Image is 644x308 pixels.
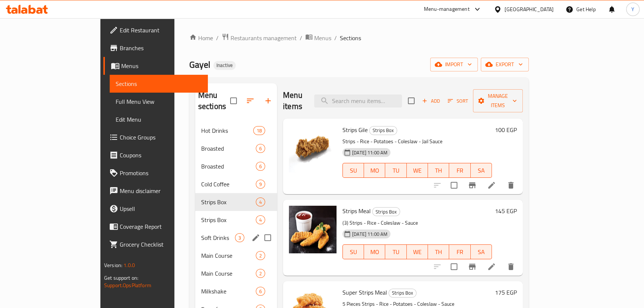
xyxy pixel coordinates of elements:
span: Select to update [446,177,462,193]
h2: Menu items [283,90,305,112]
button: WE [407,163,428,178]
span: Edit Menu [116,115,202,124]
h6: 175 EGP [495,287,517,298]
button: Sort [446,95,470,107]
span: [DATE] 11:00 AM [349,149,390,156]
span: Menu disclaimer [120,186,202,195]
a: Coupons [103,146,208,164]
button: TH [428,163,449,178]
span: Broasted [201,162,256,171]
button: Add section [259,92,277,110]
span: Sort [448,97,468,105]
div: Inactive [213,61,236,70]
span: TU [388,165,403,176]
div: items [256,287,265,296]
span: 6 [256,145,265,152]
span: Strips Box [201,198,256,206]
div: Cold Coffee [201,180,256,189]
span: Menus [121,61,202,70]
span: TH [431,165,446,176]
button: Add [419,95,443,107]
span: [DATE] 11:00 AM [349,231,390,238]
div: Cold Coffee9 [195,175,277,193]
span: SU [346,165,361,176]
span: Main Course [201,251,256,260]
span: Sort sections [241,92,259,110]
button: import [430,58,478,71]
span: Strips Box [389,289,416,297]
button: Branch-specific-item [463,258,481,276]
a: Coverage Report [103,218,208,235]
span: Milkshake [201,287,256,296]
span: Menus [314,33,331,42]
span: SU [346,247,361,257]
span: Hot Drinks [201,126,253,135]
span: Select to update [446,259,462,275]
img: Strips Meal [289,206,337,253]
span: Sort items [443,95,473,107]
span: 2 [256,252,265,259]
button: FR [449,163,470,178]
div: items [256,180,265,189]
span: Choice Groups [120,133,202,142]
span: import [436,60,472,69]
a: Menu disclaimer [103,182,208,200]
div: items [253,126,265,135]
span: Super Strips Meal [342,287,387,298]
span: SA [474,165,489,176]
span: 9 [256,181,265,188]
span: Add [421,97,441,105]
span: Strips Box [201,215,256,224]
a: Edit menu item [487,262,496,271]
span: Promotions [120,169,202,177]
a: Grocery Checklist [103,235,208,253]
h6: 100 EGP [495,125,517,135]
div: Strips Box [369,126,397,135]
h2: Menu sections [198,90,230,112]
span: Restaurants management [231,33,297,42]
span: Coverage Report [120,222,202,231]
div: items [256,269,265,278]
span: WE [410,247,425,257]
span: Select all sections [226,93,241,109]
button: SU [342,163,364,178]
a: Edit Restaurant [103,21,208,39]
span: 18 [254,127,265,134]
a: Restaurants management [222,33,297,43]
div: Broasted [201,144,256,153]
button: MO [364,244,385,259]
span: Coupons [120,151,202,160]
span: 6 [256,163,265,170]
li: / [300,33,302,42]
button: FR [449,244,470,259]
span: Upsell [120,204,202,213]
div: items [256,162,265,171]
span: FR [452,165,467,176]
div: Soft Drinks [201,233,235,242]
span: WE [410,165,425,176]
button: TU [385,163,406,178]
div: items [256,144,265,153]
span: 1.0.0 [124,260,135,270]
span: Strips Gile [342,124,368,135]
span: Full Menu View [116,97,202,106]
a: Support.OpsPlatform [104,280,151,290]
input: search [314,94,402,108]
a: Choice Groups [103,128,208,146]
span: 2 [256,270,265,277]
a: Promotions [103,164,208,182]
span: 3 [235,234,244,241]
div: Menu-management [424,5,470,14]
nav: breadcrumb [189,33,529,43]
div: Hot Drinks18 [195,122,277,139]
li: / [216,33,219,42]
a: Edit Menu [110,110,208,128]
button: TU [385,244,406,259]
button: SA [471,244,492,259]
span: Version: [104,260,122,270]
